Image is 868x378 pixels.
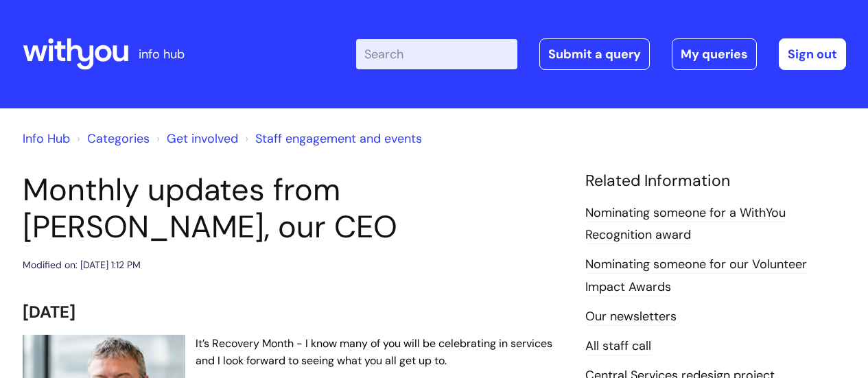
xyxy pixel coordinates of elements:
[356,38,846,70] div: | -
[87,130,150,147] a: Categories
[585,172,846,191] h4: Related Information
[585,256,807,296] a: Nominating someone for our Volunteer Impact Awards
[153,128,238,150] li: Get involved
[672,38,757,70] a: My queries
[242,128,422,150] li: Staff engagement and events
[196,336,552,368] span: It’s Recovery Month - I know many of you will be celebrating in services and I look forward to se...
[585,204,786,244] a: Nominating someone for a WithYou Recognition award
[255,130,422,147] a: Staff engagement and events
[23,130,70,147] a: Info Hub
[139,43,185,65] p: info hub
[585,308,677,326] a: Our newsletters
[539,38,650,70] a: Submit a query
[779,38,846,70] a: Sign out
[23,172,565,246] h1: Monthly updates from [PERSON_NAME], our CEO
[585,338,651,355] a: All staff call
[167,130,238,147] a: Get involved
[23,257,141,274] div: Modified on: [DATE] 1:12 PM
[23,301,75,322] span: [DATE]
[73,128,150,150] li: Solution home
[356,39,517,69] input: Search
